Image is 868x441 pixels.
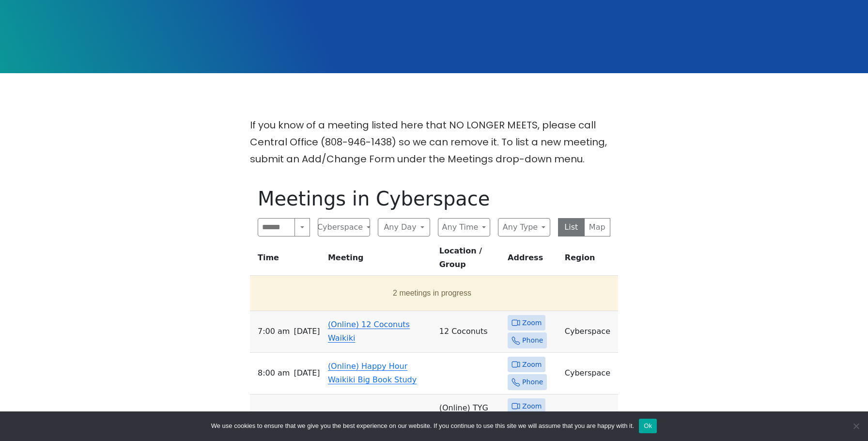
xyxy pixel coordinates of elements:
button: Any Day [378,218,430,236]
th: Location / Group [435,244,504,276]
button: 2 meetings in progress [254,280,610,307]
button: Map [584,218,611,236]
h1: Meetings in Cyberspace [258,187,610,210]
button: Any Type [498,218,550,236]
span: Zoom [522,400,542,412]
td: Cyberspace [561,353,618,394]
span: [DATE] [294,366,320,380]
th: Address [504,244,561,276]
p: If you know of a meeting listed here that NO LONGER MEETS, please call Central Office (808-946-14... [250,117,618,168]
th: Meeting [324,244,435,276]
a: (Online) 12 Coconuts Waikiki [328,320,410,343]
input: Search [258,218,295,236]
button: Cyberspace [318,218,370,236]
span: Zoom [522,317,542,329]
span: 7:00 AM [258,325,290,338]
span: [DATE] [294,408,320,422]
button: Any Time [438,218,490,236]
button: Search [294,218,310,236]
a: (Online) TYG Online [328,410,404,419]
span: 8:00 AM [258,408,290,422]
span: [DATE] [294,325,320,338]
button: Ok [639,419,657,433]
span: We use cookies to ensure that we give you the best experience on our website. If you continue to ... [211,421,634,431]
span: 8:00 AM [258,366,290,380]
a: (Online) Happy Hour Waikiki Big Book Study [328,362,417,384]
td: (Online) TYG Online [435,394,504,436]
button: List [558,218,585,236]
td: 12 Coconuts [435,311,504,353]
span: Zoom [522,359,542,371]
span: No [851,421,861,431]
span: Phone [522,376,543,388]
td: Cyberspace [561,311,618,353]
th: Region [561,244,618,276]
span: Phone [522,334,543,346]
th: Time [250,244,324,276]
td: Cyberspace [561,394,618,436]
